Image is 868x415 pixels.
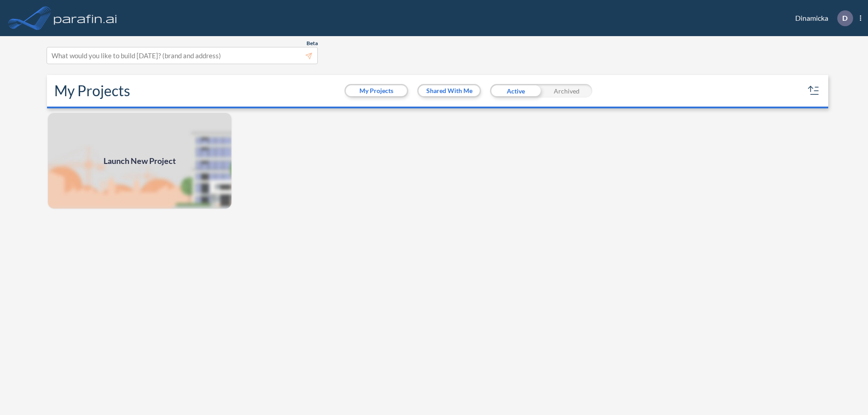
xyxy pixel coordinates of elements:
[346,85,407,96] button: My Projects
[52,9,119,27] img: logo
[842,14,848,22] p: D
[307,40,318,47] span: Beta
[54,82,130,99] h2: My Projects
[419,85,480,96] button: Shared With Me
[104,155,176,167] span: Launch New Project
[541,84,592,98] div: Archived
[490,84,541,98] div: Active
[782,10,861,26] div: Dinamicka
[807,84,821,98] button: sort
[47,112,232,210] img: add
[47,112,232,210] a: Launch New Project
